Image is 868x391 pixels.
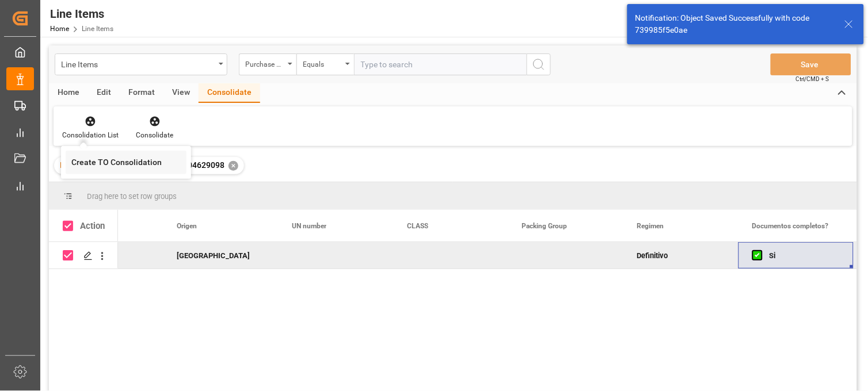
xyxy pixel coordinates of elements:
div: Press SPACE to deselect this row. [49,242,118,269]
div: Consolidation List [62,130,119,140]
div: Definitivo [623,242,738,269]
span: Ctrl/CMD + S [796,75,829,83]
span: UN number [292,222,326,230]
div: Home [49,83,88,103]
span: Regimen [637,222,664,230]
button: search button [527,53,551,75]
span: 4504629098 [178,160,224,170]
div: Line Items [50,5,113,22]
a: Home [50,25,69,33]
span: Origen [177,222,197,230]
div: Format [120,83,163,103]
div: Action [80,221,105,231]
div: View [163,83,199,103]
button: open menu [55,53,227,75]
input: Type to search [354,53,527,75]
div: Notification: Object Saved Successfully with code 739985f5e0ae [635,12,833,36]
span: Drag here to set row groups [87,192,177,201]
button: open menu [296,53,354,75]
div: Consolidate [136,130,173,140]
button: open menu [239,53,296,75]
span: Purchase Order Number [60,160,148,170]
div: Si [770,243,840,269]
span: CLASS [407,222,428,230]
div: Edit [88,83,120,103]
div: Purchase Order Number [245,56,284,70]
div: Equals [303,56,342,70]
div: [GEOGRAPHIC_DATA] [177,243,264,269]
span: Documentos completos? [752,222,829,230]
button: Save [771,53,851,75]
div: Create TO Consolidation [71,156,162,168]
span: Packing Group [522,222,568,230]
div: Line Items [61,56,215,71]
div: Consolidate [199,83,260,103]
div: ✕ [229,161,238,171]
